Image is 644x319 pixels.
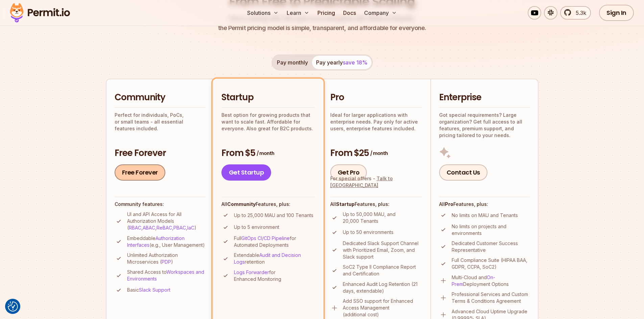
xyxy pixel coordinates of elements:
[227,201,256,207] strong: Community
[343,264,422,277] p: SoC2 Type II Compliance Report and Certification
[234,235,315,248] p: Full for Automated Deployments
[221,147,315,159] h3: From $5
[330,164,367,181] a: Get Pro
[241,235,290,241] a: GitOps CI/CD Pipeline
[343,240,422,260] p: Dedicated Slack Support Channel with Prioritized Email, Zoom, and Slack support
[8,301,18,312] img: Revisit consent button
[599,5,634,21] a: Sign In
[115,201,206,208] h4: Community features:
[315,6,338,20] a: Pricing
[361,6,400,20] button: Company
[439,91,530,104] h2: Enterprise
[452,257,530,270] p: Full Compliance Suite (HIPAA BAA, GDPR, CCPA, SoC2)
[445,201,453,207] strong: Pro
[336,201,355,207] strong: Startup
[257,150,274,157] span: / month
[560,6,591,20] a: 5.3k
[157,225,172,231] a: ReBAC
[452,291,530,304] p: Professional Services and Custom Terms & Conditions Agreement
[221,91,315,104] h2: Startup
[330,91,422,104] h2: Pro
[370,150,388,157] span: / month
[127,287,170,293] p: Basic
[115,147,206,159] h3: Free Forever
[115,112,206,132] p: Perfect for individuals, PoCs, or small teams - all essential features included.
[330,175,422,189] div: For special offers -
[452,223,530,237] p: No limits on projects and environments
[452,240,530,254] p: Dedicated Customer Success Representative
[330,112,422,132] p: Ideal for larger applications with enterprise needs. Pay only for active users, enterprise featur...
[330,201,422,208] h4: All Features, plus:
[234,252,301,265] a: Audit and Decision Logs
[127,252,206,265] p: Unlimited Authorization Microservices ( )
[221,201,315,208] h4: All Features, plus:
[343,229,393,236] p: Up to 50 environments
[452,274,495,287] a: On-Prem
[273,56,312,69] button: Pay monthly
[127,235,206,248] p: Embeddable (e.g., User Management)
[284,6,312,20] button: Learn
[343,298,422,318] p: Add SSO support for Enhanced Access Management (additional cost)
[162,259,171,265] a: PDP
[221,164,271,181] a: Get Startup
[115,164,165,181] a: Free Forever
[343,211,422,224] p: Up to 50,000 MAU, and 20,000 Tenants
[127,211,206,231] p: UI and API Access for All Authorization Models ( , , , , )
[187,225,194,231] a: IaC
[143,225,155,231] a: ABAC
[127,269,206,282] p: Shared Access to
[244,6,281,20] button: Solutions
[173,225,186,231] a: PBAC
[234,252,315,265] p: Extendable retention
[439,164,487,181] a: Contact Us
[330,147,422,159] h3: From $25
[129,225,141,231] a: RBAC
[234,269,269,275] a: Logs Forwarder
[439,112,530,139] p: Got special requirements? Large organization? Get full access to all features, premium support, a...
[115,91,206,104] h2: Community
[127,235,185,248] a: Authorization Interfaces
[452,274,530,288] p: Multi-Cloud and Deployment Options
[452,212,518,219] p: No limits on MAU and Tenants
[572,9,586,17] span: 5.3k
[221,112,315,132] p: Best option for growing products that want to scale fast. Affordable for everyone. Also great for...
[7,1,73,24] img: Permit logo
[234,212,313,219] p: Up to 25,000 MAU and 100 Tenants
[8,301,18,312] button: Consent Preferences
[343,281,422,294] p: Enhanced Audit Log Retention (21 days, extendable)
[340,6,359,20] a: Docs
[139,287,170,293] a: Slack Support
[439,201,530,208] h4: All Features, plus:
[234,224,279,231] p: Up to 5 environment
[234,269,315,283] p: for Enhanced Monitoring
